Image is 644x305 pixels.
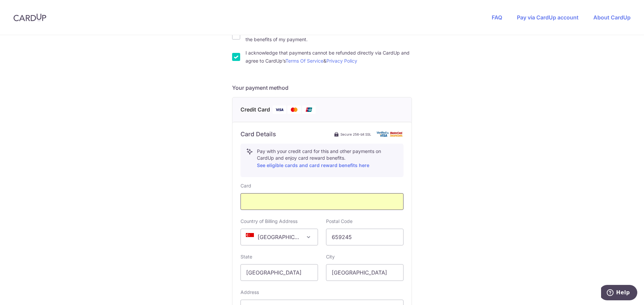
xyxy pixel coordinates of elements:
a: About CardUp [593,14,631,21]
iframe: Secure card payment input frame [246,198,398,206]
label: Card [240,182,251,189]
img: CardUp [13,13,46,21]
label: I would like to receive more information that will guide me how to maximize the benefits of my pa... [246,27,412,44]
a: FAQ [492,14,502,21]
label: Postal Code [326,218,353,225]
h5: Your payment method [232,84,412,92]
h6: Card Details [240,130,276,138]
label: Country of Billing Address [240,218,298,225]
span: Singapore [241,229,318,245]
label: Address [240,289,259,296]
span: Credit Card [240,105,270,114]
span: Secure 256-bit SSL [340,132,371,137]
a: Pay via CardUp account [517,14,579,21]
label: State [240,253,252,260]
p: Pay with your credit card for this and other payments on CardUp and enjoy card reward benefits. [257,148,398,169]
iframe: Opens a widget where you can find more information [601,285,637,302]
span: Singapore [240,229,318,245]
input: Example 123456 [326,229,404,245]
img: Mastercard [287,105,301,114]
label: City [326,253,335,260]
img: Union Pay [302,105,316,114]
a: Terms Of Service [285,58,323,64]
img: Visa [273,105,286,114]
a: See eligible cards and card reward benefits here [257,162,369,168]
label: I acknowledge that payments cannot be refunded directly via CardUp and agree to CardUp’s & [246,49,412,65]
a: Privacy Policy [326,58,357,64]
img: card secure [377,131,404,137]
